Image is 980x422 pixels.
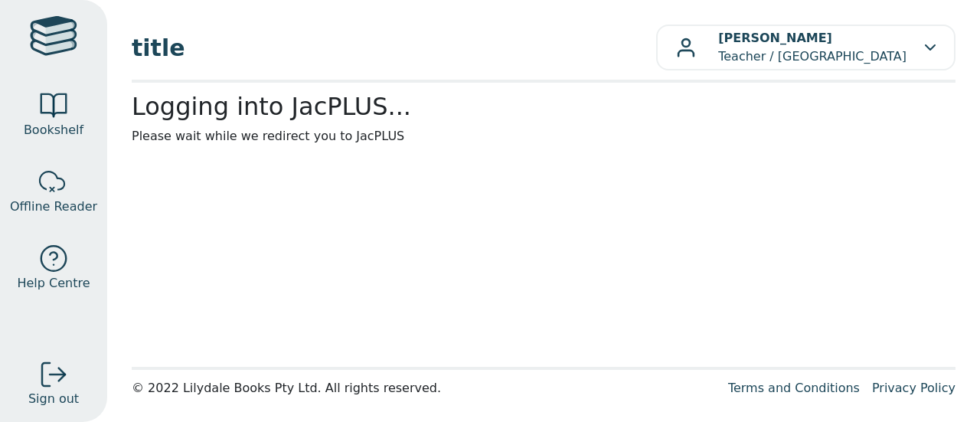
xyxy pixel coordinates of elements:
div: © 2022 Lilydale Books Pty Ltd. All rights reserved. [132,379,716,397]
h2: Logging into JacPLUS... [132,92,955,121]
b: [PERSON_NAME] [718,31,832,45]
span: Bookshelf [24,121,83,139]
span: title [132,31,656,65]
p: Teacher / [GEOGRAPHIC_DATA] [718,29,906,66]
span: Offline Reader [10,198,97,216]
button: [PERSON_NAME]Teacher / [GEOGRAPHIC_DATA] [656,25,955,70]
a: Privacy Policy [872,381,955,395]
p: Please wait while we redirect you to JacPLUS [132,127,955,146]
span: Help Centre [17,274,90,293]
a: Terms and Conditions [728,381,860,395]
span: Sign out [28,390,79,408]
